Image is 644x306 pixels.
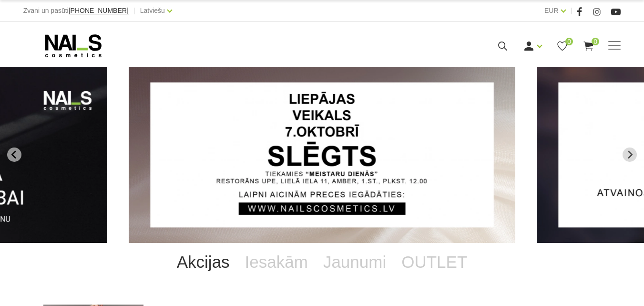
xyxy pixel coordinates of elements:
[133,5,135,17] span: |
[571,5,572,17] span: |
[69,7,129,14] span: [PHONE_NUMBER]
[69,7,129,14] a: [PHONE_NUMBER]
[129,67,515,243] li: 1 of 13
[544,5,559,16] a: EUR
[556,40,568,52] a: 0
[592,38,599,45] span: 0
[7,148,21,162] button: Go to last slide
[583,40,594,52] a: 0
[237,243,316,281] a: Iesakām
[394,243,475,281] a: OUTLET
[169,243,237,281] a: Akcijas
[565,38,573,45] span: 0
[140,5,165,16] a: Latviešu
[316,243,394,281] a: Jaunumi
[23,5,129,17] div: Zvani un pasūti
[623,148,637,162] button: Next slide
